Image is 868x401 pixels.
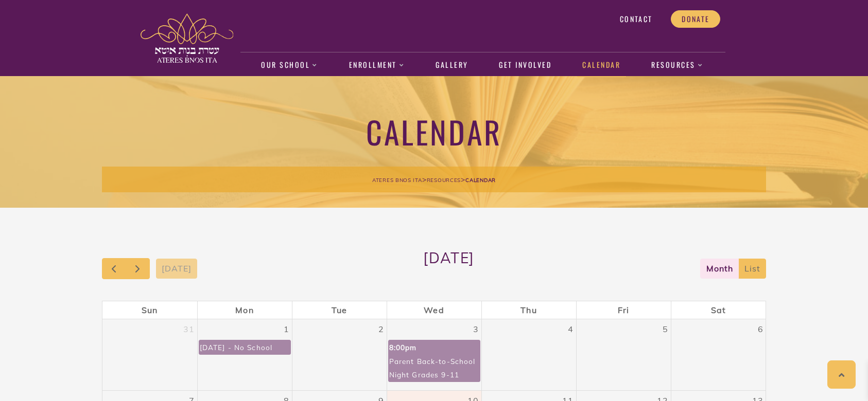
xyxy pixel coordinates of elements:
[427,175,461,184] a: Resources
[646,53,709,77] a: Resources
[372,175,422,184] a: Ateres Bnos Ita
[343,53,410,77] a: Enrollment
[140,301,160,319] a: Sunday
[292,319,387,391] td: September 2, 2025
[126,258,150,279] button: Next month
[387,319,481,391] td: September 3, 2025
[422,301,446,319] a: Wednesday
[156,259,198,279] button: [DATE]
[423,249,474,288] h2: [DATE]
[199,340,291,355] a: [DATE] - No School
[609,10,663,28] a: Contact
[282,319,291,339] a: September 1, 2025
[102,258,126,279] button: Previous month
[738,259,766,279] button: list
[709,301,728,319] a: Saturday
[427,177,461,184] span: Resources
[671,319,766,391] td: September 6, 2025
[671,10,720,28] a: Donate
[481,319,576,391] td: September 4, 2025
[102,319,197,391] td: August 31, 2025
[388,340,480,382] a: 8:00pmParent Back-to-School Night Grades 9-11
[661,319,670,339] a: September 5, 2025
[494,53,557,77] a: Get Involved
[329,301,349,319] a: Tuesday
[566,319,576,339] a: September 4, 2025
[372,177,422,184] span: Ateres Bnos Ita
[389,340,478,354] div: 8:00pm
[682,14,709,24] span: Donate
[102,167,766,192] div: > >
[576,319,671,391] td: September 5, 2025
[256,53,323,77] a: Our School
[141,13,233,63] img: ateres
[197,319,292,391] td: September 1, 2025
[756,319,766,339] a: September 6, 2025
[620,14,652,24] span: Contact
[471,319,481,339] a: September 3, 2025
[181,319,197,339] a: August 31, 2025
[518,301,539,319] a: Thursday
[102,112,766,151] h1: Calendar
[199,340,273,354] div: [DATE] - No School
[577,53,626,77] a: Calendar
[700,259,739,279] button: month
[465,177,496,184] span: Calendar
[376,319,386,339] a: September 2, 2025
[430,53,474,77] a: Gallery
[389,354,480,381] div: Parent Back-to-School Night Grades 9-11
[616,301,631,319] a: Friday
[233,301,255,319] a: Monday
